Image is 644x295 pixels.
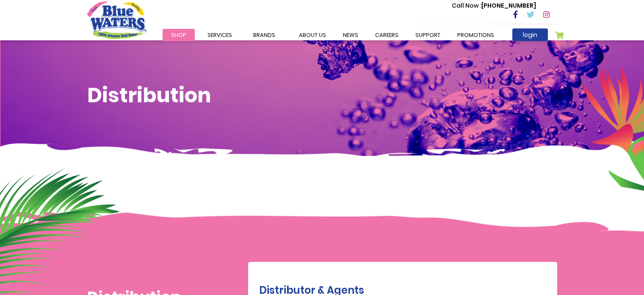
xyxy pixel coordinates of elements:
[452,1,481,10] span: Call Now :
[87,83,557,108] h1: Distribution
[512,28,548,41] a: login
[407,29,449,41] a: support
[87,1,146,39] a: store logo
[334,29,367,41] a: News
[449,29,503,41] a: Promotions
[290,29,334,41] a: about us
[207,31,232,39] span: Services
[171,31,186,39] span: Shop
[367,29,407,41] a: careers
[253,31,275,39] span: Brands
[452,1,536,10] p: [PHONE_NUMBER]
